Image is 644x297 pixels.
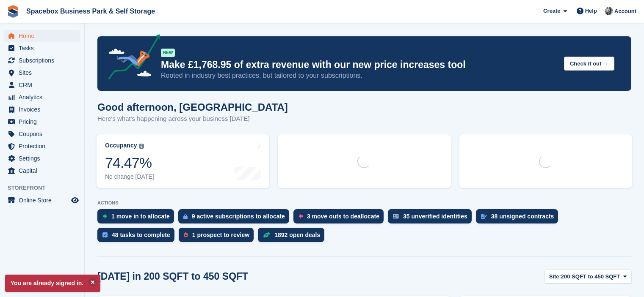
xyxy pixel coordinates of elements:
[102,232,108,237] img: task-75834270c22a3079a89374b754ae025e5fb1db73e45f91037f5363f120a921f8.svg
[274,232,320,238] div: 1892 open deals
[97,209,178,228] a: 1 move in to allocate
[19,104,69,115] span: Invoices
[97,271,248,282] h2: [DATE] in 200 SQFT to 450 SQFT
[585,7,597,15] span: Help
[4,128,80,140] a: menu
[19,140,69,152] span: Protection
[19,42,69,54] span: Tasks
[161,59,557,71] p: Make £1,768.95 of extra revenue with our new price increases tool
[8,184,84,192] span: Storefront
[4,91,80,103] a: menu
[4,165,80,177] a: menu
[102,214,107,219] img: move_ins_to_allocate_icon-fdf77a2bb77ea45bf5b3d319d69a93e2d87916cf1d5bf7949dd705db3b84f3ca.svg
[5,275,100,292] p: You are already signed in.
[388,209,476,228] a: 35 unverified identities
[4,140,80,152] a: menu
[179,228,258,246] a: 1 prospect to review
[178,209,293,228] a: 9 active subscriptions to allocate
[19,116,69,128] span: Pricing
[101,34,160,82] img: price-adjustments-announcement-icon-8257ccfd72463d97f412b2fc003d46551f7dbcb40ab6d574587a9cd5c0d94...
[4,54,80,66] a: menu
[112,232,170,238] div: 48 tasks to complete
[105,173,154,180] div: No change [DATE]
[97,228,179,246] a: 48 tasks to complete
[549,272,561,281] span: Site:
[19,67,69,79] span: Sites
[139,144,144,149] img: icon-info-grey-7440780725fd019a000dd9b08b2336e03edf1995a4989e88bcd33f0948082b44.svg
[19,128,69,140] span: Coupons
[183,214,188,219] img: active_subscription_to_allocate_icon-d502201f5373d7db506a760aba3b589e785aa758c864c3986d89f69b8ff3...
[161,71,557,80] p: Rooted in industry best practices, but tailored to your subscriptions.
[4,104,80,115] a: menu
[299,214,303,219] img: move_outs_to_deallocate_icon-f764333ba52eb49d3ac5e1228854f67142a1ed5810a6f6cc68b1a99e826820c5.svg
[19,30,69,42] span: Home
[4,42,80,54] a: menu
[105,154,154,172] div: 74.47%
[481,214,487,219] img: contract_signature_icon-13c848040528278c33f63329250d36e43548de30e8caae1d1a13099fd9432cc5.svg
[4,116,80,128] a: menu
[70,195,80,205] a: Preview store
[19,194,69,206] span: Online Store
[97,101,288,113] h1: Good afternoon, [GEOGRAPHIC_DATA]
[192,232,249,238] div: 1 prospect to review
[105,142,137,149] div: Occupancy
[614,7,636,16] span: Account
[4,153,80,164] a: menu
[23,4,158,18] a: Spacebox Business Park & Self Storage
[184,232,188,237] img: prospect-51fa495bee0391a8d652442698ab0144808aea92771e9ea1ae160a38d050c398.svg
[4,194,80,206] a: menu
[491,213,554,220] div: 38 unsigned contracts
[393,214,399,219] img: verify_identity-adf6edd0f0f0b5bbfe63781bf79b02c33cf7c696d77639b501bdc392416b5a36.svg
[97,114,288,124] p: Here's what's happening across your business [DATE]
[7,5,19,18] img: stora-icon-8386f47178a22dfd0bd8f6a31ec36ba5ce8667c1dd55bd0f319d3a0aa187defe.svg
[19,91,69,103] span: Analytics
[561,272,620,281] span: 200 SQFT to 450 SQFT
[258,228,329,246] a: 1892 open deals
[263,232,270,238] img: deal-1b604bf984904fb50ccaf53a9ad4b4a5d6e5aea283cecdc64d6e3604feb123c2.svg
[19,54,69,66] span: Subscriptions
[543,7,560,15] span: Create
[4,79,80,91] a: menu
[544,270,631,283] button: Site: 200 SQFT to 450 SQFT
[161,49,175,57] div: NEW
[293,209,388,228] a: 3 move outs to deallocate
[4,67,80,79] a: menu
[19,153,69,164] span: Settings
[19,79,69,91] span: CRM
[605,7,613,15] img: SUDIPTA VIRMANI
[192,213,285,220] div: 9 active subscriptions to allocate
[97,134,269,188] a: Occupancy 74.47% No change [DATE]
[19,165,69,177] span: Capital
[403,213,467,220] div: 35 unverified identities
[97,200,631,206] p: ACTIONS
[476,209,563,228] a: 38 unsigned contracts
[564,57,614,71] button: Check it out →
[307,213,379,220] div: 3 move outs to deallocate
[111,213,170,220] div: 1 move in to allocate
[4,30,80,42] a: menu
